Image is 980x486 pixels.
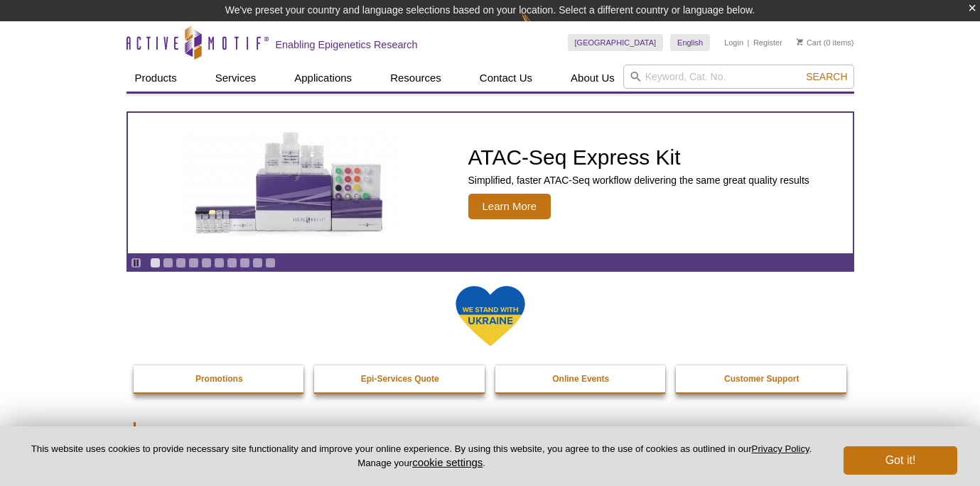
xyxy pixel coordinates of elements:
img: Your Cart [797,38,803,45]
a: [GEOGRAPHIC_DATA] [568,34,664,51]
a: Go to slide 3 [176,258,186,268]
a: Contact Us [471,65,541,92]
a: Services [207,65,265,92]
li: | [748,34,750,51]
article: ATAC-Seq Express Kit [128,113,853,253]
a: Privacy Policy [752,443,809,454]
a: Go to slide 4 [188,258,199,268]
a: ATAC-Seq Express Kit ATAC-Seq Express Kit Simplified, faster ATAC-Seq workflow delivering the sam... [128,113,853,253]
a: Login [724,38,743,48]
a: Toggle autoplay [131,258,141,268]
img: Change Here [521,11,559,44]
strong: Promotions [195,374,243,384]
p: Simplified, faster ATAC-Seq workflow delivering the same great quality results [468,174,809,187]
p: This website uses cookies to provide necessary site functionality and improve your online experie... [23,443,820,470]
a: Epi-Services Quote [314,365,486,392]
a: Online Events [495,365,667,392]
button: Got it! [844,446,957,475]
a: Go to slide 9 [252,258,263,268]
a: Go to slide 6 [214,258,225,268]
img: ATAC-Seq Express Kit [173,129,408,237]
input: Keyword, Cat. No. [623,65,854,89]
span: Search [806,71,847,82]
img: We Stand With Ukraine [455,285,526,348]
h2: Enabling Epigenetics Research [276,38,418,51]
button: Search [802,70,851,83]
a: Resources [382,65,450,92]
a: Applications [286,65,360,92]
strong: Customer Support [724,374,799,384]
h2: ATAC-Seq Express Kit [468,147,809,168]
a: Promotions [134,365,306,392]
span: Learn More [468,194,551,219]
a: Go to slide 5 [201,258,212,268]
a: Go to slide 8 [239,258,250,268]
a: Go to slide 2 [163,258,173,268]
a: Products [126,65,185,92]
h2: Featured Products [134,422,847,443]
a: Register [753,38,782,48]
a: About Us [562,65,623,92]
a: Customer Support [676,365,848,392]
button: cookie settings [412,456,483,468]
a: English [670,34,710,51]
strong: Online Events [552,374,609,384]
a: Cart [797,38,822,48]
a: Go to slide 10 [265,258,276,268]
strong: Epi-Services Quote [361,374,439,384]
li: (0 items) [797,34,854,51]
a: Go to slide 7 [227,258,237,268]
a: Go to slide 1 [150,258,161,268]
